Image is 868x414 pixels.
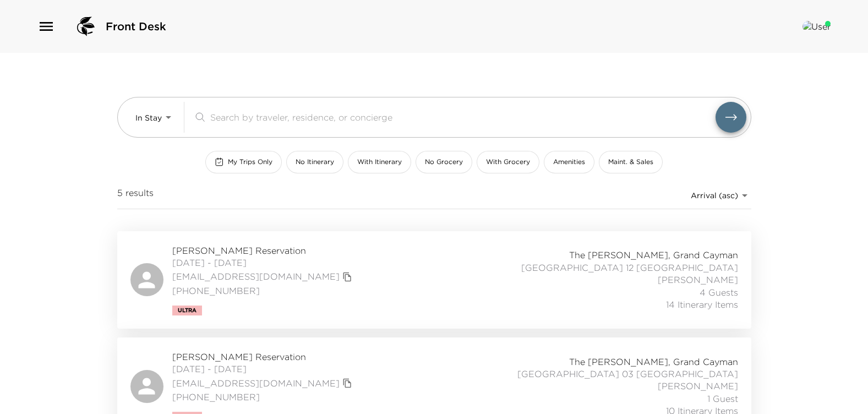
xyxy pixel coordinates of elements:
button: copy primary member email [340,269,355,285]
span: No Itinerary [296,157,334,167]
span: [GEOGRAPHIC_DATA] 12 [GEOGRAPHIC_DATA] [521,262,738,274]
span: In Stay [135,113,162,123]
button: No Itinerary [286,151,343,173]
span: My Trips Only [228,157,272,167]
span: Maint. & Sales [608,157,653,167]
img: logo [73,13,99,40]
span: 4 Guests [700,286,738,298]
button: My Trips Only [205,151,282,173]
span: [DATE] - [DATE] [172,257,355,269]
img: User [803,21,831,32]
span: [PERSON_NAME] Reservation [172,351,355,363]
span: With Itinerary [357,157,402,167]
button: Amenities [544,151,594,173]
button: With Grocery [477,151,539,173]
button: No Grocery [416,151,472,173]
button: Maint. & Sales [599,151,663,173]
span: [PHONE_NUMBER] [172,391,355,403]
span: [PERSON_NAME] [658,274,738,286]
button: copy primary member email [340,375,355,391]
a: [EMAIL_ADDRESS][DOMAIN_NAME] [172,377,340,389]
span: Amenities [553,157,585,167]
span: Ultra [178,307,196,314]
span: [GEOGRAPHIC_DATA] 03 [GEOGRAPHIC_DATA] [517,368,738,380]
span: 14 Itinerary Items [666,298,738,310]
span: Arrival (asc) [691,190,738,200]
button: With Itinerary [348,151,411,173]
a: [PERSON_NAME] Reservation[DATE] - [DATE][EMAIL_ADDRESS][DOMAIN_NAME]copy primary member email[PHO... [117,231,751,329]
span: 1 Guest [707,393,738,405]
span: [DATE] - [DATE] [172,363,355,375]
span: 5 results [117,187,154,204]
span: No Grocery [425,157,463,167]
span: [PERSON_NAME] Reservation [172,244,355,257]
span: Front Desk [106,19,166,34]
span: The [PERSON_NAME], Grand Cayman [569,249,738,261]
span: [PHONE_NUMBER] [172,285,355,297]
a: [EMAIL_ADDRESS][DOMAIN_NAME] [172,270,340,282]
input: Search by traveler, residence, or concierge [210,111,716,123]
span: With Grocery [486,157,530,167]
span: [PERSON_NAME] [658,380,738,392]
span: The [PERSON_NAME], Grand Cayman [569,356,738,368]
